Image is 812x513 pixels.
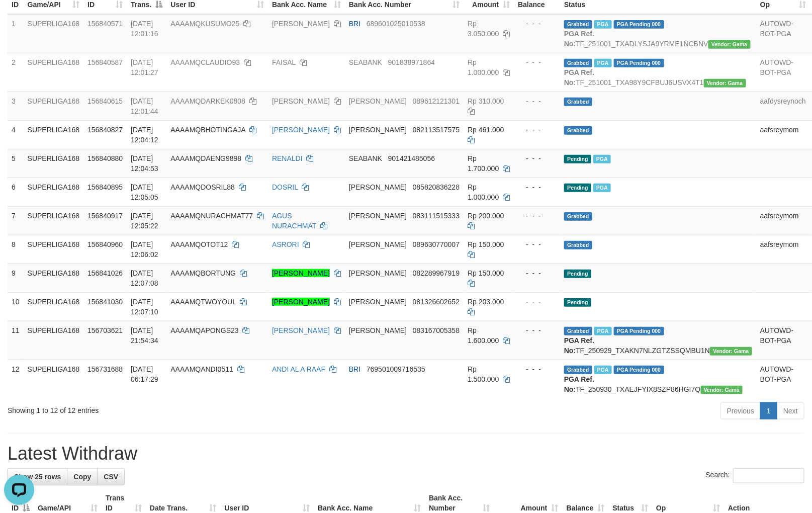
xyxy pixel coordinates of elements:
b: PGA Ref. No: [564,336,594,355]
span: 156841026 [87,269,123,277]
a: Next [777,402,804,419]
span: 156840571 [87,20,123,28]
span: Vendor URL: https://trx31.1velocity.biz [704,79,746,88]
span: Pending [564,184,591,192]
a: [PERSON_NAME] [272,20,330,28]
a: Copy [67,468,98,485]
a: DOSRIL [272,183,298,191]
td: TF_251001_TXADLYSJA9YRME1NCBNV [560,14,756,53]
td: 11 [8,321,24,360]
div: - - - [518,325,556,335]
a: [PERSON_NAME] [272,298,330,306]
span: Vendor URL: https://trx31.1velocity.biz [710,347,752,356]
div: - - - [518,125,556,135]
span: Grabbed [564,241,592,249]
span: [DATE] 12:07:10 [131,298,158,316]
td: TF_251001_TXA98Y9CFBUJ6USVX4T1 [560,53,756,92]
span: AAAAMQDAENG9898 [170,154,241,162]
span: BRI [349,365,360,373]
span: Rp 1.000.000 [468,58,499,76]
td: SUPERLIGA168 [24,53,84,92]
div: - - - [518,268,556,278]
h1: Latest Withdraw [8,444,804,464]
a: AGUS NURACHMAT [272,212,316,230]
span: [DATE] 06:17:29 [131,365,158,383]
td: SUPERLIGA168 [24,321,84,360]
td: TF_250929_TXAKN7NLZGTZSSQMBU1N [560,321,756,360]
td: AUTOWD-BOT-PGA [756,360,810,398]
span: [PERSON_NAME] [349,183,407,191]
div: - - - [518,153,556,163]
span: AAAAMQBORTUNG [170,269,236,277]
td: 3 [8,92,24,120]
span: PGA Pending [614,59,664,67]
span: Copy 901421485056 to clipboard [388,154,435,162]
span: Pending [564,270,591,278]
span: AAAAMQDARKEK0808 [170,97,245,105]
div: - - - [518,364,556,374]
span: 156840895 [87,183,123,191]
div: - - - [518,297,556,307]
span: 156840960 [87,240,123,248]
td: aafsreymom [756,206,810,235]
span: Copy 901838971864 to clipboard [388,58,435,66]
a: [PERSON_NAME] [272,326,330,334]
span: Copy 082113517575 to clipboard [413,126,460,134]
div: - - - [518,19,556,29]
span: Rp 1.600.000 [468,326,499,345]
span: Copy 089612121301 to clipboard [413,97,460,105]
td: 9 [8,264,24,292]
span: Copy 081326602652 to clipboard [413,298,460,306]
span: AAAAMQBHOTINGAJA [170,126,245,134]
td: 2 [8,53,24,92]
span: AAAAMQAPONGS23 [170,326,238,334]
span: AAAAMQDOSRIL88 [170,183,235,191]
a: [PERSON_NAME] [272,269,330,277]
span: Pending [564,298,591,307]
td: SUPERLIGA168 [24,120,84,149]
span: Copy [73,473,91,481]
span: Marked by aafromsomean [594,366,612,374]
span: Marked by aafsengchandara [594,20,612,29]
span: 156840587 [87,58,123,66]
span: [DATE] 12:01:16 [131,20,158,38]
span: Grabbed [564,212,592,221]
a: Show 25 rows [8,468,67,485]
span: AAAAMQNURACHMAT77 [170,212,253,220]
div: - - - [518,182,556,192]
td: AUTOWD-BOT-PGA [756,321,810,360]
label: Search: [706,468,804,483]
span: [PERSON_NAME] [349,212,407,220]
td: 12 [8,360,24,398]
span: AAAAMQANDI0511 [170,365,233,373]
span: PGA Pending [614,327,664,335]
td: TF_250930_TXAEJFYIX8SZP86HGI7Q [560,360,756,398]
td: 7 [8,206,24,235]
span: Grabbed [564,20,592,29]
td: AUTOWD-BOT-PGA [756,14,810,53]
td: 4 [8,120,24,149]
span: Marked by aafchhiseyha [594,327,612,335]
span: [DATE] 12:06:02 [131,240,158,259]
span: Marked by aafheankoy [593,184,611,192]
span: [DATE] 12:05:22 [131,212,158,230]
span: SEABANK [349,154,382,162]
a: [PERSON_NAME] [272,97,330,105]
span: BRI [349,20,360,28]
td: 10 [8,292,24,321]
td: SUPERLIGA168 [24,292,84,321]
span: Copy 085820836228 to clipboard [413,183,460,191]
a: 1 [760,402,777,419]
span: Vendor URL: https://trx31.1velocity.biz [701,386,743,394]
td: aafsreymom [756,120,810,149]
td: aafdysreynoch [756,92,810,120]
span: 156840880 [87,154,123,162]
span: [DATE] 12:01:44 [131,97,158,115]
span: Rp 1.500.000 [468,365,499,383]
span: Vendor URL: https://trx31.1velocity.biz [708,40,751,49]
td: SUPERLIGA168 [24,178,84,206]
div: Showing 1 to 12 of 12 entries [8,401,331,415]
td: SUPERLIGA168 [24,235,84,264]
b: PGA Ref. No: [564,68,594,87]
span: 156840827 [87,126,123,134]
